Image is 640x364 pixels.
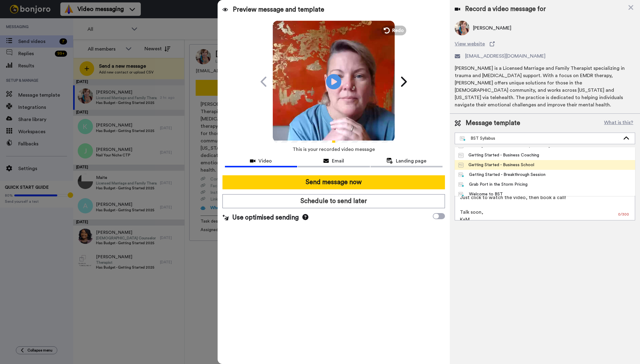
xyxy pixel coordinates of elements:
div: Getting Started - Business Coaching [458,152,539,158]
button: What is this? [602,119,635,128]
div: Getting Started - Business School [458,162,534,168]
div: BST Syllabus [460,135,620,141]
span: Email [332,157,344,165]
span: This is your recorded video message [293,143,375,156]
img: nextgen-template.svg [458,192,464,197]
div: Getting Started - Breakthrough Session [458,172,546,178]
img: Message-temps.svg [458,153,464,158]
span: Landing page [396,157,426,165]
span: Video [258,157,272,165]
span: Message template [466,119,520,128]
button: Send message now [222,175,445,189]
span: Use optimised sending [232,213,299,222]
button: Schedule to send later [222,194,445,208]
a: View website [455,40,635,48]
div: [PERSON_NAME] is a Licensed Marriage and Family Therapist specializing in trauma and [MEDICAL_DAT... [455,65,635,109]
img: nextgen-template.svg [460,136,466,141]
div: Grab Port in the Storm Pricing [458,181,528,187]
img: Message-temps.svg [458,163,464,168]
img: nextgen-template.svg [458,182,464,187]
span: [EMAIL_ADDRESS][DOMAIN_NAME] [465,52,546,60]
div: Welcome to BST [458,191,503,197]
img: nextgen-template.svg [458,173,464,177]
span: View website [455,40,485,48]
